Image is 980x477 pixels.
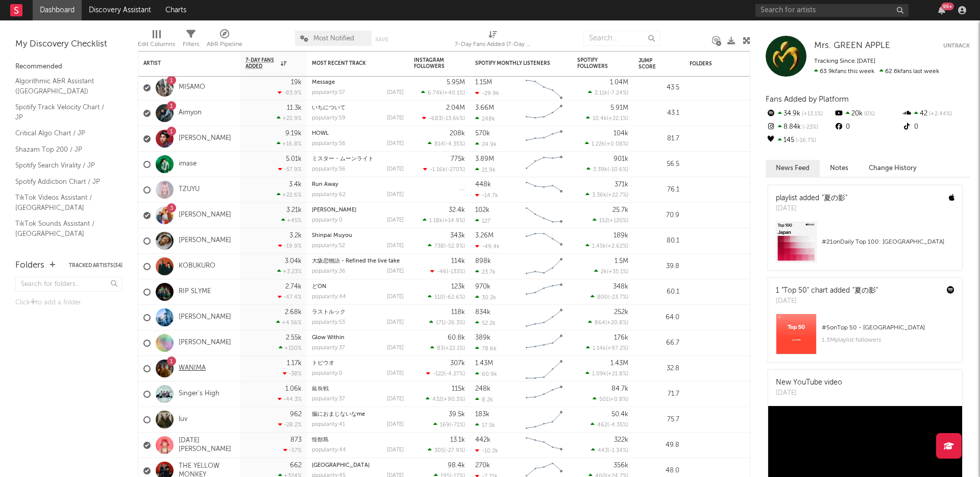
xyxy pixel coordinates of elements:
[285,130,302,137] div: 9.19k
[15,218,112,239] a: TikTok Sounds Assistant / [GEOGRAPHIC_DATA]
[444,90,463,96] span: +40.1 %
[639,337,679,349] div: 66.7
[286,156,302,162] div: 5.01k
[179,109,202,117] a: Aimyon
[475,115,495,122] div: 248k
[521,101,567,126] svg: Chart title
[312,105,404,111] div: いちについて
[312,131,329,136] a: HOWL
[594,268,628,275] div: ( )
[595,90,607,96] span: 2.11k
[179,437,235,454] a: [DATE] [PERSON_NAME]
[312,371,342,376] div: popularity: 0
[283,370,302,377] div: -38 %
[446,141,463,147] span: -4.35 %
[312,258,404,264] div: 大阪恋物語 - Refined the live take
[639,82,679,94] div: 43.5
[601,269,607,275] span: 2k
[475,166,496,173] div: 21.9k
[387,269,404,274] div: [DATE]
[387,294,404,300] div: [DATE]
[794,138,816,144] span: -16.7 %
[521,254,567,279] svg: Chart title
[289,181,302,188] div: 3.4k
[475,156,494,162] div: 3.89M
[814,68,874,75] span: 63.9k fans this week
[800,111,823,117] span: +13.1 %
[475,181,491,188] div: 448k
[423,217,465,224] div: ( )
[776,285,878,296] div: 1 "Top 50" chart added
[588,319,628,326] div: ( )
[179,185,200,194] a: TZUYU
[609,295,627,300] span: -23.7 %
[286,207,302,213] div: 3.21k
[475,207,489,213] div: 102k
[285,258,302,265] div: 3.04k
[475,309,491,316] div: 834k
[609,218,627,224] span: +120 %
[592,141,605,147] span: 1.22k
[475,141,497,148] div: 24.9k
[585,140,628,147] div: ( )
[822,322,954,334] div: # 5 on Top 50 - [GEOGRAPHIC_DATA]
[15,176,112,187] a: Spotify Addiction Chart / JP
[312,90,345,96] div: popularity: 57
[179,364,206,373] a: WANIMA
[639,158,679,171] div: 56.5
[312,207,356,213] a: [PERSON_NAME]
[312,335,404,341] div: Glow Within
[447,167,463,173] span: -270 %
[902,107,970,121] div: 42
[312,386,329,392] a: 延長戦
[312,156,374,162] a: ミスター・ムーンライト
[430,345,465,351] div: ( )
[475,90,499,97] div: -29.9k
[639,312,679,324] div: 64.0
[475,283,491,290] div: 970k
[15,297,122,309] div: Click to add a folder.
[614,335,628,341] div: 176k
[614,156,628,162] div: 901k
[143,60,220,66] div: Artist
[521,75,567,101] svg: Chart title
[312,294,346,300] div: popularity: 44
[607,320,627,326] span: +20.8 %
[179,236,231,245] a: [PERSON_NAME]
[445,295,463,300] span: -62.6 %
[428,243,465,249] div: ( )
[690,61,766,67] div: Folders
[312,80,335,85] a: Message
[430,167,446,173] span: -1.16k
[593,116,607,122] span: 10.4k
[639,235,679,247] div: 80.1
[586,345,628,351] div: ( )
[768,222,962,270] a: #21onDaily Top 100: [GEOGRAPHIC_DATA]
[138,26,175,55] div: Edit Columns
[615,181,628,188] div: 371k
[312,218,342,223] div: popularity: 0
[277,115,302,122] div: +22.9 %
[429,319,465,326] div: ( )
[179,313,231,322] a: [PERSON_NAME]
[766,160,820,177] button: News Feed
[312,361,334,366] a: トビウオ
[475,60,552,66] div: Spotify Monthly Listeners
[597,295,608,300] span: 800
[443,116,463,122] span: -13.6k %
[583,31,660,46] input: Search...
[639,58,664,70] div: Jump Score
[387,115,404,121] div: [DATE]
[312,284,404,290] div: どON
[475,192,498,199] div: -14.7k
[312,182,338,187] a: Run Away
[312,166,346,172] div: popularity: 56
[312,233,352,238] a: Shinpai Muyou
[423,166,465,173] div: ( )
[766,121,834,134] div: 8.84k
[446,371,463,377] span: -4.27 %
[15,128,112,139] a: Critical Algo Chart / JP
[614,130,628,137] div: 104k
[179,211,231,220] a: [PERSON_NAME]
[475,258,491,265] div: 898k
